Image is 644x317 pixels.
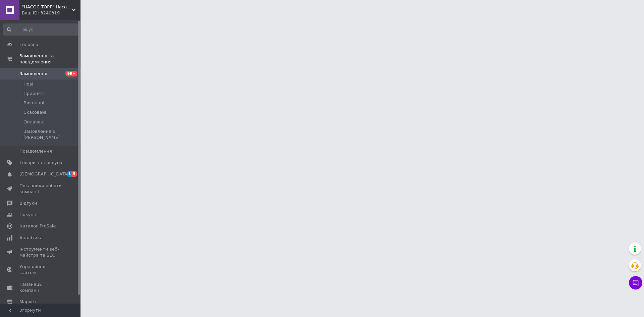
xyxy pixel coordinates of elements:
span: Інструменти веб-майстра та SEO [19,246,62,258]
button: Чат з покупцем [629,276,642,289]
span: Аналітика [19,235,43,241]
span: Виконані [23,100,44,106]
span: "НАСОС ТОРГ" Насосне обладнання, інструменти, освітлення [22,4,72,10]
span: Управління сайтом [19,264,62,276]
span: Каталог ProSale [19,223,56,229]
span: Відгуки [19,200,37,206]
span: Маркет [19,299,37,305]
span: Нові [23,81,33,87]
span: 99+ [65,71,77,76]
span: 5 [72,171,77,177]
span: Замовлення з [PERSON_NAME] [23,128,78,141]
span: Замовлення та повідомлення [19,53,80,65]
span: Товари та послуги [19,160,62,166]
span: Повідомлення [19,148,52,154]
span: [DEMOGRAPHIC_DATA] [19,171,69,177]
span: Прийняті [23,91,44,97]
input: Пошук [3,23,79,36]
span: 1 [67,171,72,177]
span: Покупці [19,212,38,218]
div: Ваш ID: 3240319 [22,10,80,16]
span: Головна [19,42,38,48]
span: Замовлення [19,71,47,77]
span: Оплачені [23,119,45,125]
span: Гаманець компанії [19,281,62,294]
span: Скасовані [23,109,46,115]
span: Показники роботи компанії [19,183,62,195]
